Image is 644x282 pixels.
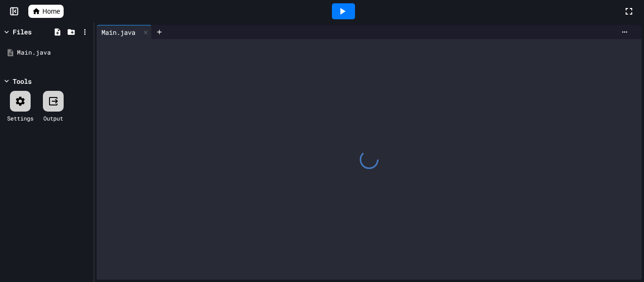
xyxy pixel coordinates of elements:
[13,76,32,86] div: Tools
[43,114,63,122] div: Output
[42,7,60,16] span: Home
[17,48,91,57] div: Main.java
[97,25,152,39] div: Main.java
[97,27,140,37] div: Main.java
[7,114,33,122] div: Settings
[13,27,32,37] div: Files
[28,5,64,18] a: Home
